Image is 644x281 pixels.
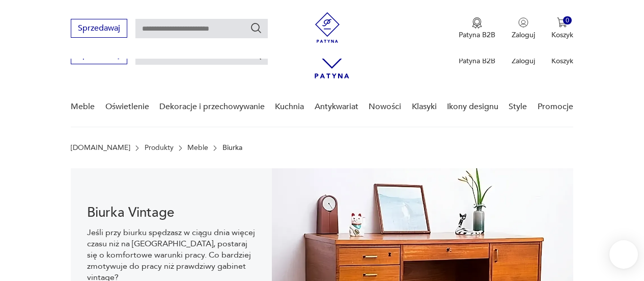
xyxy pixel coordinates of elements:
[275,87,304,126] a: Kuchnia
[71,144,130,152] a: [DOMAIN_NAME]
[551,30,573,40] p: Koszyk
[609,240,638,269] iframe: Smartsupp widget button
[459,17,495,40] button: Patyna B2B
[71,25,127,33] a: Sprzedawaj
[459,30,495,40] p: Patyna B2B
[412,87,437,126] a: Klasyki
[551,56,573,66] p: Koszyk
[551,17,573,40] button: 0Koszyk
[71,52,127,59] a: Sprzedawaj
[105,87,149,126] a: Oświetlenie
[512,17,535,40] button: Zaloguj
[145,144,174,152] a: Produkty
[512,56,535,66] p: Zaloguj
[222,144,242,152] p: Biurka
[538,87,573,126] a: Promocje
[518,17,528,28] img: Ikonka użytkownika
[315,87,358,126] a: Antykwariat
[557,17,567,28] img: Ikona koszyka
[459,17,495,40] a: Ikona medaluPatyna B2B
[159,87,265,126] a: Dekoracje i przechowywanie
[512,30,535,40] p: Zaloguj
[187,144,208,152] a: Meble
[447,87,498,126] a: Ikony designu
[563,16,572,25] div: 0
[312,12,343,43] img: Patyna - sklep z meblami i dekoracjami vintage
[250,22,262,34] button: Szukaj
[472,17,482,29] img: Ikona medalu
[71,87,95,126] a: Meble
[71,19,127,38] button: Sprzedawaj
[459,56,495,66] p: Patyna B2B
[509,87,527,126] a: Style
[369,87,401,126] a: Nowości
[87,207,256,219] h1: Biurka Vintage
